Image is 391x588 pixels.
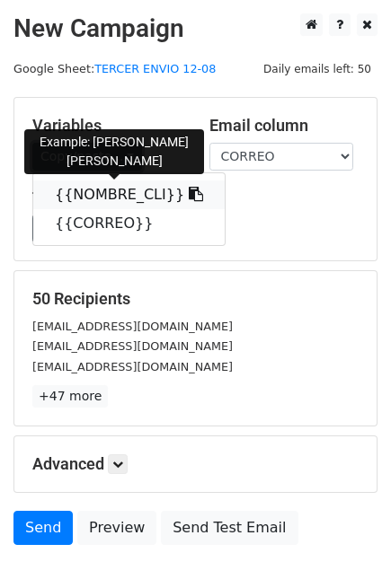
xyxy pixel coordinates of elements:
[32,385,108,408] a: +47 more
[33,180,225,209] a: {{NOMBRE_CLI}}
[32,454,359,474] h5: Advanced
[257,59,378,79] span: Daily emails left: 50
[13,62,216,75] small: Google Sheet:
[301,502,391,588] iframe: Chat Widget
[77,511,156,545] a: Preview
[13,13,378,44] h2: New Campaign
[32,360,233,373] small: [EMAIL_ADDRESS][DOMAIN_NAME]
[301,502,391,588] div: Widget de chat
[13,511,73,545] a: Send
[32,320,233,333] small: [EMAIL_ADDRESS][DOMAIN_NAME]
[33,209,225,238] a: {{CORREO}}
[161,511,298,545] a: Send Test Email
[94,62,216,75] a: TERCER ENVIO 12-08
[32,116,182,136] h5: Variables
[32,339,233,353] small: [EMAIL_ADDRESS][DOMAIN_NAME]
[32,289,359,309] h5: 50 Recipients
[24,129,204,174] div: Example: [PERSON_NAME] [PERSON_NAME]
[257,62,378,75] a: Daily emails left: 50
[209,116,360,136] h5: Email column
